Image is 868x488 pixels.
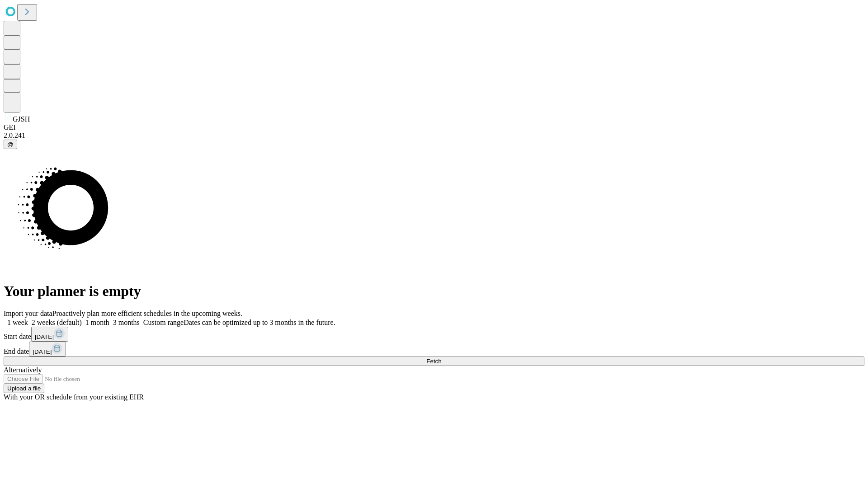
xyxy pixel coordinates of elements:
div: End date [4,342,864,357]
button: Fetch [4,357,864,366]
span: 2 weeks (default) [32,319,82,326]
span: Custom range [143,319,184,326]
div: Start date [4,327,864,342]
button: @ [4,140,17,149]
span: 3 months [113,319,140,326]
span: @ [7,141,14,148]
button: [DATE] [29,342,66,357]
span: 1 week [7,319,28,326]
span: 1 month [85,319,109,326]
span: Proactively plan more efficient schedules in the upcoming weeks. [52,310,242,317]
span: With your OR schedule from your existing EHR [4,393,144,401]
div: GEI [4,123,864,131]
span: GJSH [13,115,30,123]
div: 2.0.241 [4,131,864,140]
span: Dates can be optimized up to 3 months in the future. [184,319,335,326]
h1: Your planner is empty [4,283,864,300]
span: Import your data [4,310,52,317]
span: [DATE] [35,333,54,340]
span: Fetch [426,358,441,365]
button: [DATE] [31,327,68,342]
span: Alternatively [4,366,42,374]
button: Upload a file [4,384,44,393]
span: [DATE] [33,348,52,355]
